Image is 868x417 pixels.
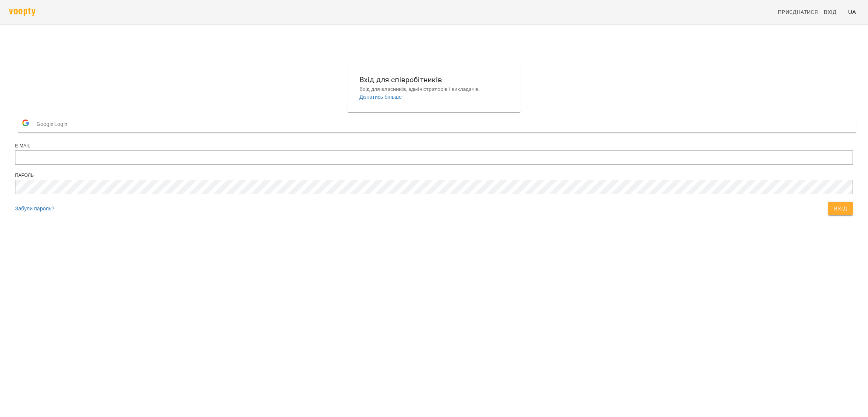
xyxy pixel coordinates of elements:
a: Забули пароль? [15,205,54,212]
button: Google Login [18,115,856,132]
span: Вхід [834,204,847,213]
div: E-mail [15,143,853,149]
span: UA [848,8,856,16]
button: Вхід для співробітниківВхід для власників, адміністраторів і викладачів.Дізнатись більше [353,68,515,107]
a: Дізнатись більше [359,94,402,100]
button: UA [845,5,859,19]
span: Приєднатися [778,8,818,17]
span: Вхід [824,8,837,17]
p: Вхід для власників, адміністраторів і викладачів. [359,86,509,93]
span: Google Login [37,117,71,132]
img: voopty.png [9,8,35,16]
a: Вхід [821,5,845,19]
div: Пароль [15,172,853,179]
a: Приєднатися [775,5,821,19]
button: Вхід [828,202,853,215]
h6: Вхід для співробітників [359,74,509,86]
